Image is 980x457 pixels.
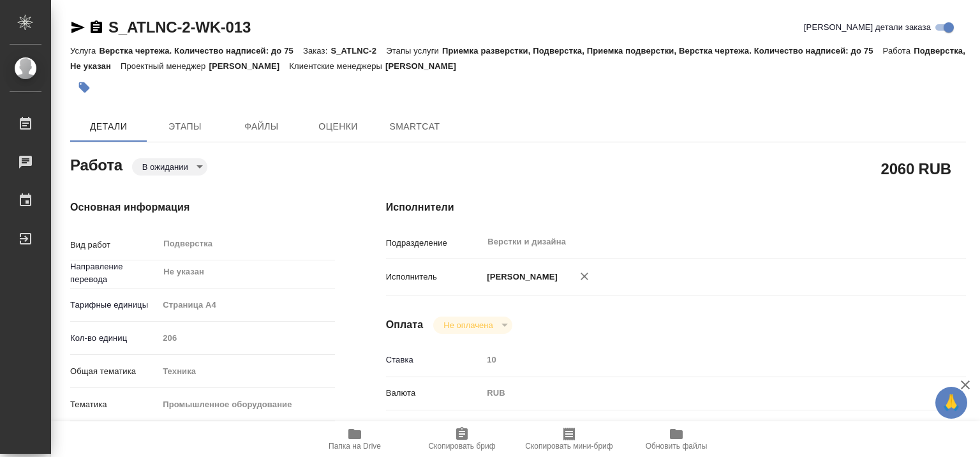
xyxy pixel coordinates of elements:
div: Страница А4 [158,294,334,316]
span: [PERSON_NAME] детали заказа [804,21,931,34]
p: Подразделение [386,237,483,250]
p: Кол-во единиц [70,332,158,345]
p: Клиентские менеджеры [289,61,385,71]
span: Папка на Drive [329,442,381,451]
button: Скопировать бриф [408,421,516,457]
p: Проектный менеджер [121,61,209,71]
span: Скопировать бриф [428,442,495,451]
h2: 2060 RUB [881,158,951,179]
p: [PERSON_NAME] [482,271,558,283]
span: Обновить файлы [646,442,708,451]
button: Скопировать ссылку для ЯМессенджера [70,20,85,35]
span: Скопировать мини-бриф [525,442,612,451]
h4: Основная информация [70,200,335,215]
span: 🙏 [940,389,962,416]
p: Заказ: [303,46,330,56]
p: Направление перевода [70,260,158,286]
p: Приемка разверстки, Подверстка, Приемка подверстки, Верстка чертежа. Количество надписей: до 75 [442,46,883,56]
input: Пустое поле [158,329,334,347]
div: В ожидании [433,317,512,334]
p: Исполнитель [386,271,483,283]
button: В ожидании [138,161,192,172]
button: Скопировать ссылку [89,20,104,35]
p: Этапы услуги [386,46,442,56]
p: Тарифные единицы [70,299,158,311]
span: Оценки [308,119,369,135]
a: S_ATLNC-2-WK-013 [108,19,251,36]
button: Обновить файлы [623,421,730,457]
div: RUB [482,382,917,404]
p: Услуга [70,46,99,56]
input: Пустое поле [482,350,917,369]
button: Папка на Drive [301,421,408,457]
button: Добавить тэг [70,73,98,101]
p: Вид работ [70,239,158,251]
div: В ожидании [132,158,207,176]
button: Скопировать мини-бриф [516,421,623,457]
p: [PERSON_NAME] [385,61,466,71]
span: SmartCat [384,119,445,135]
p: S_ATLNC-2 [330,46,386,56]
p: Тематика [70,398,158,411]
div: Промышленное оборудование [158,394,334,416]
p: Ставка [386,354,483,366]
span: Этапы [154,119,216,135]
p: Валюта [386,387,483,400]
button: Не оплачена [440,320,496,331]
p: Верстка чертежа. Количество надписей: до 75 [99,46,303,56]
div: Техника [158,361,334,382]
h4: Оплата [386,317,424,333]
span: Файлы [231,119,292,135]
button: Удалить исполнителя [570,262,598,290]
p: [PERSON_NAME] [209,61,289,71]
span: Детали [78,119,139,135]
h4: Исполнители [386,200,966,215]
h2: Работа [70,153,122,176]
p: Общая тематика [70,365,158,378]
p: Работа [883,46,914,56]
button: 🙏 [935,387,967,419]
